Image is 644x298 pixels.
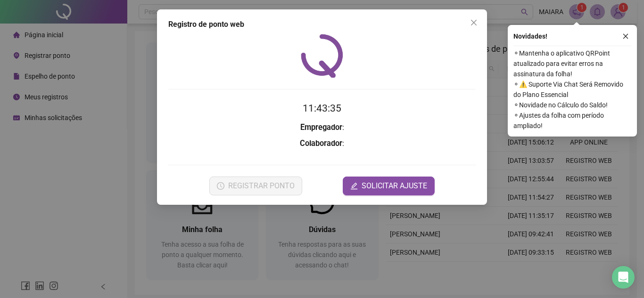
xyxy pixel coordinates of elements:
button: editSOLICITAR AJUSTE [343,177,435,195]
strong: Empregador [300,123,342,132]
button: REGISTRAR PONTO [209,177,302,195]
span: edit [350,182,358,190]
div: Registro de ponto web [168,19,476,30]
span: ⚬ ⚠️ Suporte Via Chat Será Removido do Plano Essencial [513,79,631,100]
time: 11:43:35 [303,103,341,114]
span: close [622,33,629,40]
img: QRPoint [301,34,343,78]
span: SOLICITAR AJUSTE [362,180,427,192]
span: close [470,19,478,26]
span: ⚬ Novidade no Cálculo do Saldo! [513,100,631,110]
h3: : [168,137,476,150]
div: Open Intercom Messenger [612,266,635,289]
button: Close [466,15,481,30]
span: ⚬ Ajustes da folha com período ampliado! [513,110,631,131]
span: ⚬ Mantenha o aplicativo QRPoint atualizado para evitar erros na assinatura da folha! [513,48,631,79]
span: Novidades ! [513,31,547,41]
h3: : [168,121,476,134]
strong: Colaborador [300,139,342,148]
